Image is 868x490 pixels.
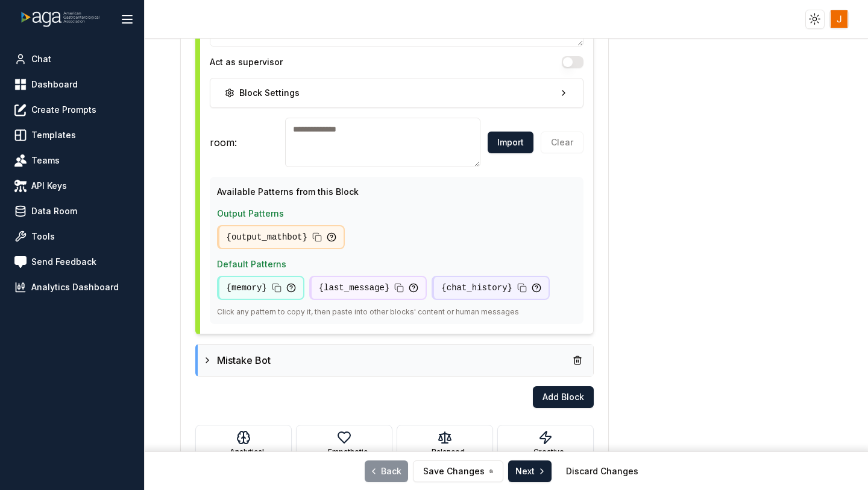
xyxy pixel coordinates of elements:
span: {output_mathbot} [227,231,307,243]
a: Discard Changes [566,465,638,477]
button: Save Changes [413,460,503,482]
a: Data Room [10,200,134,222]
a: Send Feedback [10,251,134,273]
a: Chat [10,48,134,70]
span: Templates [31,129,76,141]
button: Block Settings [210,78,583,108]
a: Create Prompts [10,99,134,121]
a: Analytics Dashboard [10,276,134,298]
button: Next [508,460,552,482]
span: Teams [31,154,60,167]
label: Output Patterns [217,208,284,218]
div: Click to copy • From: Mathbot [217,225,345,249]
label: Default Patterns [217,259,286,269]
div: Click to copy • From: undefined [309,276,427,300]
span: Create Prompts [31,104,96,116]
span: Analytics Dashboard [31,281,119,293]
p: room : [210,135,281,150]
a: Templates [10,124,134,146]
button: Empathetic [296,425,392,465]
a: Back [365,460,408,482]
span: Dashboard [31,78,78,91]
button: Import [488,132,533,153]
span: Chat [31,53,51,65]
span: Next [515,465,547,477]
p: Click any pattern to copy it, then paste into other blocks' content or human messages [217,307,576,317]
div: Block Settings [225,87,300,99]
a: API Keys [10,175,134,197]
a: Teams [10,150,134,171]
span: Send Feedback [31,256,96,268]
div: Creative [533,445,564,459]
button: Analytical [195,425,292,465]
img: feedback [14,256,27,268]
label: Act as supervisor [210,58,283,66]
a: Tools [10,226,134,247]
a: Dashboard [10,74,134,95]
span: {last_message} [319,282,390,294]
span: Mistake Bot [217,353,271,367]
span: {memory} [227,282,267,294]
span: Tools [31,231,55,243]
button: Add Block [533,386,594,408]
span: {chat_history} [441,282,512,294]
div: Click to copy • From: undefined [432,276,550,300]
div: Empathetic [328,445,368,459]
div: Balanced [432,445,465,459]
span: Data Room [31,205,77,217]
button: Balanced [397,425,493,465]
div: Click to copy • From: undefined [217,276,304,300]
span: API Keys [31,180,67,192]
label: Available Patterns from this Block [217,186,359,197]
button: Creative [497,425,594,465]
div: Analytical [230,445,264,459]
img: ACg8ocLn0HdG8OQKtxxsAaZE6qWdtt8gvzqePZPR29Bq4TgEr-DTug=s96-c [831,10,848,28]
button: Discard Changes [556,460,648,482]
